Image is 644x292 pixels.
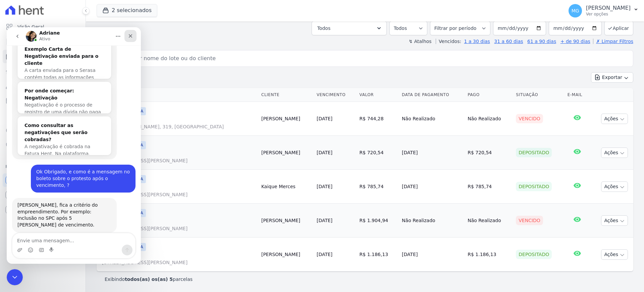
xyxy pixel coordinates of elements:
p: [PERSON_NAME] [586,5,631,11]
td: Não Realizado [399,204,465,238]
a: 39[STREET_ADDRESS][PERSON_NAME] [102,151,256,164]
button: Aplicar [604,21,633,35]
span: Visão Geral [17,24,44,30]
a: Conta Hent [3,188,83,202]
td: Não Realizado [465,102,513,136]
th: Vencimento [314,88,357,102]
span: Todos [317,24,330,32]
a: Visão Geral [3,20,83,34]
div: Plataformas [5,163,80,171]
span: Negativação é o processo de registro de uma dívida não paga nos… [18,75,94,94]
div: Ok Obrigado, e como é a mensagem no boleto sobre o protesto após o vencimento, ? [24,137,129,165]
textarea: Envie uma mensagem... [6,206,128,217]
a: [DATE] [317,116,332,121]
label: ↯ Atalhos [409,39,431,44]
span: [STREET_ADDRESS][PERSON_NAME] [102,157,256,164]
td: Não Realizado [465,204,513,238]
button: Ações [601,181,628,192]
td: Não Realizado [399,102,465,136]
a: 82[STREET_ADDRESS][PERSON_NAME] [102,218,256,232]
th: Situação [513,88,565,102]
div: [PERSON_NAME], fica a critério do empreendimento. Por exemplo: Inclusão no SPC após 5 [PERSON_NAM... [5,171,110,205]
button: Exportar [591,72,633,83]
a: Contratos [3,35,83,48]
td: [PERSON_NAME] [259,136,314,170]
th: E-mail [565,88,590,102]
a: 31 a 60 dias [494,39,523,44]
a: 67AV PDE [PERSON_NAME], 319, [GEOGRAPHIC_DATA] [102,117,256,130]
button: 2 selecionados [97,4,157,17]
a: Crédito [3,124,83,137]
div: Depositado [516,250,552,259]
div: Vencido [516,216,543,225]
th: Cliente [259,88,314,102]
label: Vencidos: [436,39,461,44]
div: Por onde começar: Negativação [18,60,98,74]
a: Negativação [3,138,83,152]
a: 1 a 30 dias [464,39,490,44]
button: MG [PERSON_NAME] Ver opções [563,1,644,20]
div: Como consultar as negativações que serão cobradas? [18,95,98,116]
button: Selecionador de Emoji [21,220,26,225]
span: AV PDE [PERSON_NAME], 319, [GEOGRAPHIC_DATA] [102,123,256,130]
p: Exibindo parcelas [105,276,193,283]
td: [PERSON_NAME] [259,204,314,238]
iframe: Intercom live chat [7,27,141,264]
a: Parcelas [3,50,83,63]
td: Kaique Merces [259,170,314,204]
iframe: Intercom live chat [7,269,23,285]
button: Enviar uma mensagem [115,217,126,228]
a: Clientes [3,79,83,93]
div: Vencido [516,114,543,123]
div: Depositado [516,148,552,157]
span: [STREET_ADDRESS][PERSON_NAME] [102,191,256,198]
th: Valor [357,88,399,102]
td: [DATE] [399,238,465,272]
th: Contrato [97,88,259,102]
a: 22 - V 4[STREET_ADDRESS][PERSON_NAME] [102,252,256,266]
button: Ações [601,215,628,226]
p: Ver opções [586,11,631,17]
button: Ações [601,114,628,124]
span: [STREET_ADDRESS][PERSON_NAME] [102,225,256,232]
a: 15[STREET_ADDRESS][PERSON_NAME] [102,184,256,198]
th: Data de Pagamento [399,88,465,102]
a: Minha Carteira [3,94,83,108]
div: Matheus diz… [5,137,129,171]
span: A carta enviada para o Serasa contém todas as informações do… [18,40,89,60]
td: R$ 720,54 [357,136,399,170]
td: R$ 785,74 [357,170,399,204]
b: todos(as) os(as) 5 [125,277,173,282]
a: 61 a 90 dias [527,39,556,44]
div: Ok Obrigado, e como é a mensagem no boleto sobre o protesto após o vencimento, ? [30,141,123,161]
th: Pago [465,88,513,102]
td: [DATE] [399,136,465,170]
div: Exemplo Carta de Negativação enviada para o cliente [18,18,98,40]
span: A negativação é cobrada na Fatura Hent. Na plataforma, acessa… [18,117,84,136]
a: Recebíveis [3,173,83,187]
button: Ações [601,249,628,260]
a: Lotes [3,65,83,78]
div: Adriane diz… [5,171,129,220]
a: Transferências [3,109,83,122]
td: [PERSON_NAME] [259,238,314,272]
a: + de 90 dias [560,39,590,44]
td: R$ 785,74 [465,170,513,204]
span: [STREET_ADDRESS][PERSON_NAME] [102,259,256,266]
td: R$ 744,28 [357,102,399,136]
button: Ações [601,148,628,158]
div: Por onde começar: NegativaçãoNegativação é o processo de registro de uma dívida não paga nos… [11,55,104,101]
a: [DATE] [317,218,332,223]
td: [PERSON_NAME] [259,102,314,136]
a: [DATE] [317,150,332,155]
td: R$ 1.186,13 [465,238,513,272]
button: Start recording [43,220,48,225]
button: Todos [312,21,387,35]
input: Buscar por nome do lote ou do cliente [109,52,630,65]
span: MG [572,8,579,13]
